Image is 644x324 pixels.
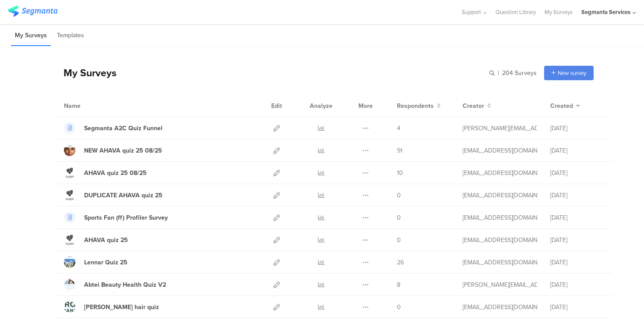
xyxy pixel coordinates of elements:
[550,168,603,178] div: [DATE]
[550,235,603,245] div: [DATE]
[581,8,630,16] div: Segmanta Services
[84,280,166,289] div: Abtei Beauty Health Quiz V2
[550,101,580,110] button: Created
[550,101,573,110] span: Created
[64,101,117,110] div: Name
[397,146,403,155] span: 91
[397,191,401,200] span: 0
[84,124,163,133] div: Segmanta A2C Quiz Funnel
[64,212,168,223] a: Sports Fan (ff) Profiler Survey
[397,101,441,110] button: Respondents
[84,235,128,245] div: AHAVA quiz 25
[463,280,537,289] div: riel@segmanta.com
[11,25,51,46] li: My Surveys
[397,168,403,178] span: 10
[84,191,163,200] div: DUPLICATE AHAVA quiz 25
[463,124,537,133] div: riel@segmanta.com
[64,234,128,246] a: AHAVA quiz 25
[463,258,537,267] div: eliran@segmanta.com
[397,258,404,267] span: 26
[64,301,159,313] a: [PERSON_NAME] hair quiz
[64,189,163,201] a: DUPLICATE AHAVA quiz 25
[64,145,162,156] a: NEW AHAVA quiz 25 08/25
[463,168,537,178] div: gillat@segmanta.com
[64,256,127,268] a: Lennar Quiz 25
[308,95,334,117] div: Analyze
[397,124,400,133] span: 4
[463,146,537,155] div: eliran@segmanta.com
[397,101,434,110] span: Respondents
[397,235,401,245] span: 0
[84,168,147,178] div: AHAVA quiz 25 08/25
[463,235,537,245] div: eliran@segmanta.com
[550,213,603,222] div: [DATE]
[84,258,127,267] div: Lennar Quiz 25
[356,95,375,117] div: More
[550,191,603,200] div: [DATE]
[84,303,159,312] div: YVES ROCHER hair quiz
[84,146,162,155] div: NEW AHAVA quiz 25 08/25
[558,69,586,77] span: New survey
[463,191,537,200] div: gillat@segmanta.com
[397,303,401,312] span: 0
[8,6,57,17] img: segmanta logo
[267,95,286,117] div: Edit
[463,101,491,110] button: Creator
[550,280,603,289] div: [DATE]
[463,101,484,110] span: Creator
[550,258,603,267] div: [DATE]
[462,8,481,16] span: Support
[84,213,168,222] div: Sports Fan (ff) Profiler Survey
[64,279,166,290] a: Abtei Beauty Health Quiz V2
[64,122,163,134] a: Segmanta A2C Quiz Funnel
[397,280,400,289] span: 8
[64,167,147,178] a: AHAVA quiz 25 08/25
[463,303,537,312] div: eliran@segmanta.com
[463,213,537,222] div: eliran@segmanta.com
[53,25,88,46] li: Templates
[502,68,537,78] span: 204 Surveys
[397,213,401,222] span: 0
[550,124,603,133] div: [DATE]
[550,146,603,155] div: [DATE]
[496,68,500,78] span: |
[55,65,117,80] div: My Surveys
[550,303,603,312] div: [DATE]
